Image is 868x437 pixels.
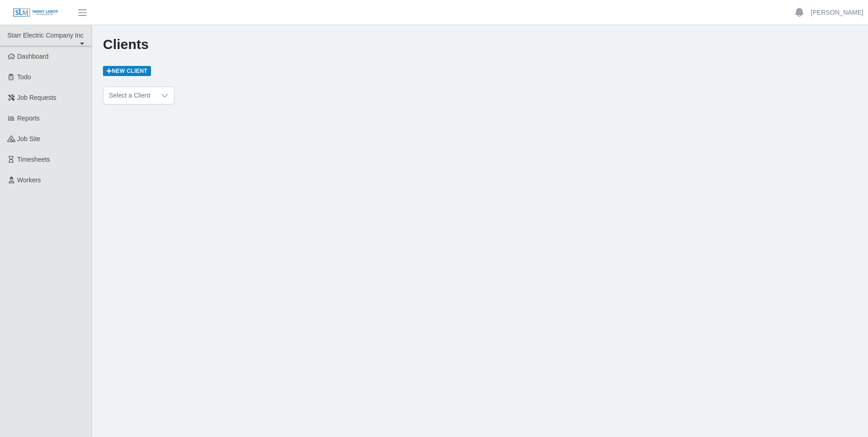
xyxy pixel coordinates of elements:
a: [PERSON_NAME] [811,8,863,17]
span: Workers [17,176,41,184]
img: SLM Logo [13,8,59,18]
span: Timesheets [17,156,50,163]
span: Reports [17,115,40,122]
span: Job Requests [17,94,57,101]
span: Todo [17,73,31,81]
span: job site [17,135,41,142]
h1: Clients [103,36,857,53]
a: New Client [103,66,151,76]
span: Dashboard [17,53,49,60]
span: Select a Client [103,87,156,104]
